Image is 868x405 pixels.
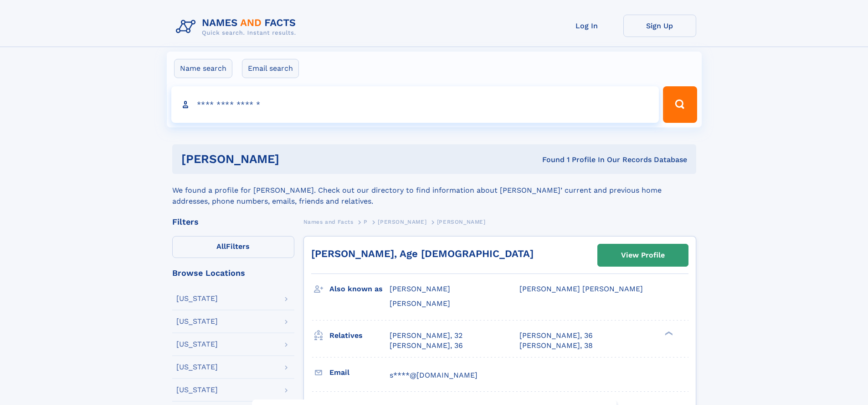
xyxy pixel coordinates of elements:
[172,174,696,207] div: We found a profile for [PERSON_NAME]. Check out our directory to find information about [PERSON_N...
[329,365,390,380] h3: Email
[216,242,226,251] span: All
[176,341,218,348] div: [US_STATE]
[172,15,303,39] img: Logo Names and Facts
[598,244,688,266] a: View Profile
[329,328,390,343] h3: Relatives
[364,219,368,225] span: P
[172,236,294,258] label: Filters
[390,331,462,341] a: [PERSON_NAME], 32
[329,281,390,297] h3: Also known as
[378,216,426,227] a: [PERSON_NAME]
[663,330,673,336] div: ❯
[364,216,368,227] a: P
[663,86,697,123] button: Search Button
[390,299,450,308] span: [PERSON_NAME]
[390,284,450,293] span: [PERSON_NAME]
[390,341,463,351] a: [PERSON_NAME], 36
[174,59,232,78] label: Name search
[550,15,623,37] a: Log In
[411,155,687,165] div: Found 1 Profile In Our Records Database
[176,295,218,302] div: [US_STATE]
[311,248,534,259] a: [PERSON_NAME], Age [DEMOGRAPHIC_DATA]
[172,218,294,226] div: Filters
[623,15,696,37] a: Sign Up
[621,245,665,266] div: View Profile
[176,318,218,325] div: [US_STATE]
[519,341,593,351] a: [PERSON_NAME], 38
[378,219,426,225] span: [PERSON_NAME]
[176,386,218,394] div: [US_STATE]
[437,219,486,225] span: [PERSON_NAME]
[181,153,411,165] h1: [PERSON_NAME]
[519,331,593,341] a: [PERSON_NAME], 36
[171,86,659,123] input: search input
[303,216,354,227] a: Names and Facts
[242,59,299,78] label: Email search
[172,269,294,277] div: Browse Locations
[176,363,218,371] div: [US_STATE]
[519,284,643,293] span: [PERSON_NAME] [PERSON_NAME]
